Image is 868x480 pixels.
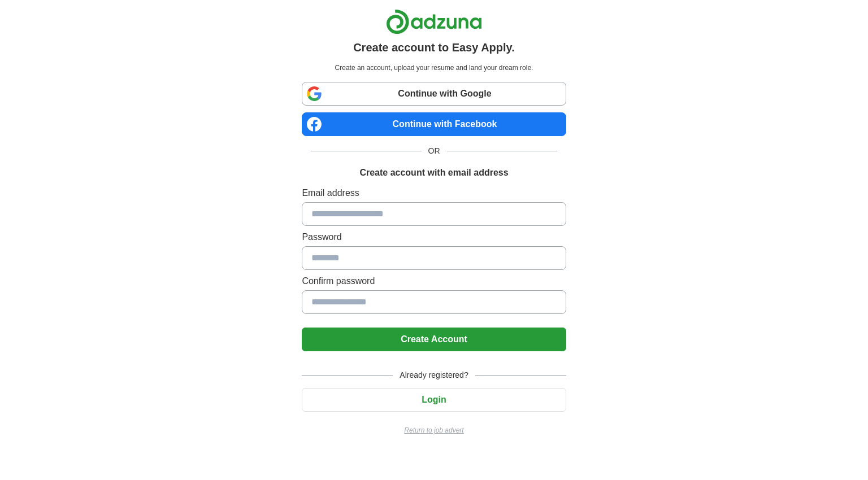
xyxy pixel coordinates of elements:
[302,82,566,106] a: Continue with Google
[393,369,475,381] span: Already registered?
[302,112,566,136] a: Continue with Facebook
[359,166,508,180] h1: Create account with email address
[422,145,447,157] span: OR
[302,274,566,288] label: Confirm password
[304,63,563,73] p: Create an account, upload your resume and land your dream role.
[302,388,566,412] button: Login
[302,328,566,351] button: Create Account
[302,186,566,200] label: Email address
[386,9,482,34] img: Adzuna logo
[302,425,566,435] a: Return to job advert
[302,230,566,244] label: Password
[353,39,515,56] h1: Create account to Easy Apply.
[302,395,566,404] a: Login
